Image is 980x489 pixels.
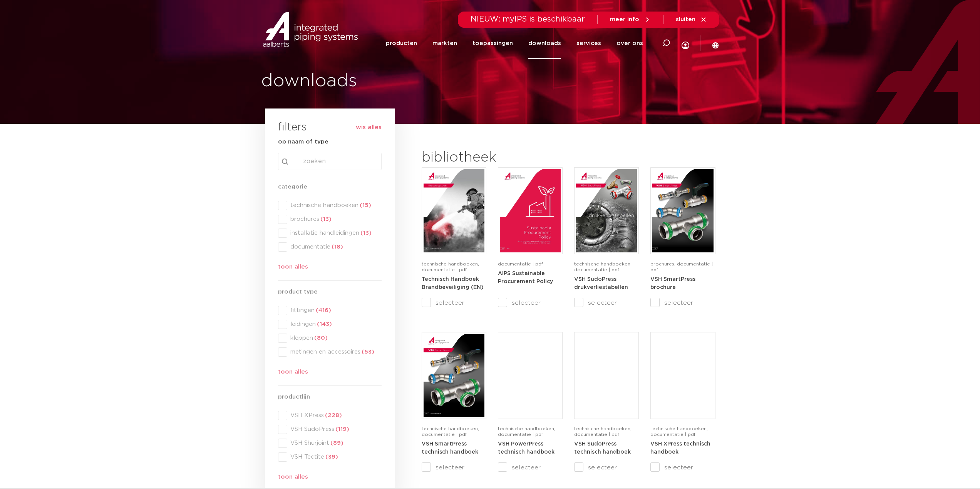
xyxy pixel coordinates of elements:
[676,17,695,22] span: sluiten
[574,276,628,290] a: VSH SudoPress drukverliestabellen
[650,277,695,290] strong: VSH SmartPress brochure
[650,426,708,437] span: technische handboeken, documentatie | pdf
[652,169,713,252] img: VSH-SmartPress_A4Brochure-5008016-2023_2.0_NL-pdf.jpg
[610,16,651,23] a: meer info
[422,426,479,437] span: technische handboeken, documentatie | pdf
[574,426,632,437] span: technische handboeken, documentatie | pdf
[650,262,713,272] span: brochures, documentatie | pdf
[386,28,417,59] a: producten
[574,277,628,290] strong: VSH SudoPress drukverliestabellen
[498,441,554,455] a: VSH PowerPress technisch handboek
[574,298,639,307] label: selecteer
[498,426,555,437] span: technische handboeken, documentatie | pdf
[650,441,710,455] a: VSH XPress technisch handboek
[576,28,601,59] a: services
[498,262,543,266] span: documentatie | pdf
[528,28,561,59] a: downloads
[424,169,484,252] img: FireProtection_A4TM_5007915_2025_2.0_EN-pdf.jpg
[278,118,307,137] h3: filters
[472,28,513,59] a: toepassingen
[422,298,486,307] label: selecteer
[278,139,328,145] strong: op naam of type
[676,16,707,23] a: sluiten
[422,277,484,290] strong: Technisch Handboek Brandbeveiliging (EN)
[650,276,695,290] a: VSH SmartPress brochure
[422,262,479,272] span: technische handboeken, documentatie | pdf
[424,334,484,417] img: VSH-SmartPress_A4TM_5009301_2023_2.0-EN-pdf.jpg
[576,334,637,417] img: VSH-SudoPress_A4TM_5001604-2023-3.0_NL-pdf.jpg
[500,169,561,252] img: Aips_A4Sustainable-Procurement-Policy_5011446_EN-pdf.jpg
[650,298,715,307] label: selecteer
[422,149,559,167] h2: bibliotheek
[650,463,715,472] label: selecteer
[422,276,484,290] a: Technisch Handboek Brandbeveiliging (EN)
[498,271,553,285] strong: AIPS Sustainable Procurement Policy
[498,270,553,285] a: AIPS Sustainable Procurement Policy
[386,28,643,59] nav: Menu
[616,28,643,59] a: over ons
[610,17,639,22] span: meer info
[422,441,478,455] a: VSH SmartPress technisch handboek
[652,334,713,417] img: VSH-XPress_A4TM_5008762_2025_4.1_NL-pdf.jpg
[498,298,563,307] label: selecteer
[261,69,486,93] h1: downloads
[422,463,486,472] label: selecteer
[576,169,637,252] img: VSH-SudoPress_A4PLT_5007706_2024-2.0_NL-pdf.jpg
[471,15,585,23] span: NIEUW: myIPS is beschikbaar
[432,28,457,59] a: markten
[574,463,639,472] label: selecteer
[500,334,561,417] img: VSH-PowerPress_A4TM_5008817_2024_3.1_NL-pdf.jpg
[498,463,563,472] label: selecteer
[574,262,632,272] span: technische handboeken, documentatie | pdf
[574,441,631,455] a: VSH SudoPress technisch handboek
